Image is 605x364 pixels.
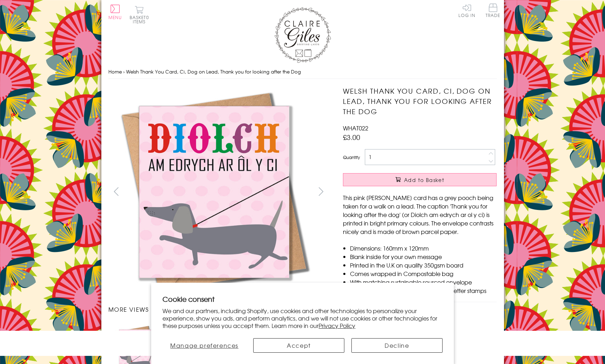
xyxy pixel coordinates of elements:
[404,176,444,183] span: Add to Basket
[350,269,497,278] li: Comes wrapped in Compostable bag
[108,68,122,75] a: Home
[350,261,497,269] li: Printed in the U.K on quality 350gsm board
[108,86,320,298] img: Welsh Thank You Card, Ci, Dog on Lead, Thank you for looking after the Dog
[126,68,301,75] span: Welsh Thank You Card, Ci, Dog on Lead, Thank you for looking after the Dog
[343,86,497,116] h1: Welsh Thank You Card, Ci, Dog on Lead, Thank you for looking after the Dog
[123,68,125,75] span: ›
[274,7,331,63] img: Claire Giles Greetings Cards
[458,4,475,17] a: Log In
[350,252,497,261] li: Blank inside for your own message
[343,173,497,186] button: Add to Basket
[350,244,497,252] li: Dimensions: 160mm x 120mm
[486,4,500,17] span: Trade
[108,305,329,313] h3: More views
[133,14,149,25] span: 0 items
[319,321,355,330] a: Privacy Policy
[162,338,246,353] button: Manage preferences
[170,341,238,350] span: Manage preferences
[343,193,497,236] p: This pink [PERSON_NAME] card has a grey pooch being taken for a walk on a lead. The caption 'Than...
[313,183,329,199] button: next
[343,124,368,132] span: WHAT022
[108,14,122,20] span: Menu
[130,6,149,24] button: Basket0 items
[253,338,344,353] button: Accept
[351,338,443,353] button: Decline
[162,307,443,329] p: We and our partners, including Shopify, use cookies and other technologies to personalize your ex...
[162,294,443,304] h2: Cookie consent
[486,4,500,19] a: Trade
[343,154,360,160] label: Quantity
[350,278,497,286] li: With matching sustainable sourced envelope
[108,183,124,199] button: prev
[343,132,360,142] span: £3.00
[108,65,497,79] nav: breadcrumbs
[108,5,122,19] button: Menu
